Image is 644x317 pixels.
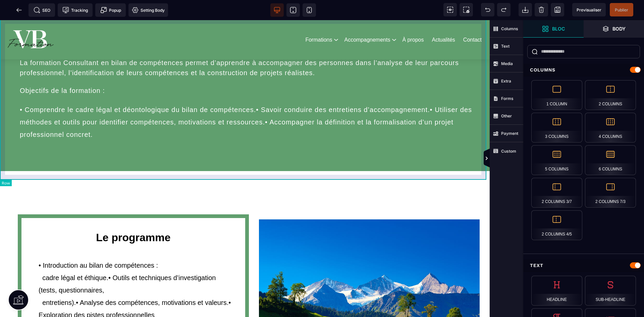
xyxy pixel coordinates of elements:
span: Open Layer Manager [584,20,644,38]
h1: Le programme [26,208,240,227]
img: 86a4aa658127570b91344bfc39bbf4eb_Blanc_sur_fond_vert.png [6,3,56,36]
span: • Analyse des compétences, motivations et valeurs. [76,279,228,286]
div: 2 Columns [585,80,636,110]
a: Formations [305,15,332,24]
strong: Forms [501,96,514,101]
span: Preview [572,3,606,16]
span: Screenshot [460,3,473,16]
span: Open Blocks [523,20,584,38]
span: Tracking [62,7,88,13]
div: Text [523,259,644,272]
span: Popup [100,7,121,13]
strong: Custom [501,149,516,154]
div: Sub-Headline [585,276,636,306]
strong: Body [612,26,626,31]
a: Contact [463,15,482,24]
a: Actualités [432,15,455,24]
strong: Text [501,44,509,49]
span: Publier [615,7,628,12]
span: View components [443,3,457,16]
strong: Payment [501,131,518,136]
div: Headline [531,276,582,306]
div: 3 Columns [531,113,582,143]
span: • Savoir conduire des entretiens d’accompagnement. [256,86,430,93]
strong: Media [501,61,513,66]
div: 1 Column [531,80,582,110]
strong: Extra [501,78,511,84]
div: 2 Columns 7/3 [585,178,636,208]
a: À propos [402,15,424,24]
span: Previsualiser [577,7,601,12]
div: 5 Columns [531,145,582,175]
span: • Comprendre le cadre légal et déontologique du bilan de compétences. [20,86,256,93]
span: Objectifs de la formation : [20,67,105,74]
span: • Introduction au bilan de compétences : cadre légal et éthique. [39,242,160,261]
strong: Other [501,113,512,118]
strong: Columns [501,26,518,31]
span: Setting Body [132,7,165,13]
span: SEO [34,7,50,13]
div: Columns [523,64,644,76]
strong: Bloc [552,26,565,31]
a: Accompagnements [344,15,390,24]
div: 4 Columns [585,113,636,143]
div: 2 Columns 4/5 [531,210,582,240]
span: (tests, questionnaires, entretiens). [39,266,108,286]
div: 2 Columns 3/7 [531,178,582,208]
div: 6 Columns [585,145,636,175]
span: • Outils et techniques d’investigation [108,254,216,261]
